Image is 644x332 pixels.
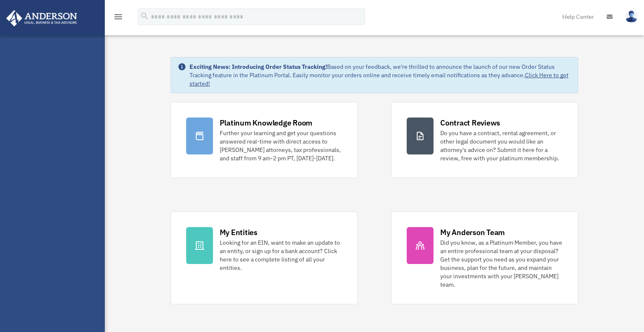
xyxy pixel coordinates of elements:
a: Contract Reviews Do you have a contract, rental agreement, or other legal document you would like... [391,102,578,178]
a: My Anderson Team Did you know, as a Platinum Member, you have an entire professional team at your... [391,212,578,304]
div: My Entities [220,227,257,238]
div: Did you know, as a Platinum Member, you have an entire professional team at your disposal? Get th... [440,238,563,289]
a: Platinum Knowledge Room Further your learning and get your questions answered real-time with dire... [171,102,358,178]
img: Anderson Advisors Platinum Portal [4,10,80,26]
div: Contract Reviews [440,118,500,128]
i: search [140,11,149,21]
div: Platinum Knowledge Room [220,118,313,128]
i: menu [113,12,123,22]
div: Looking for an EIN, want to make an update to an entity, or sign up for a bank account? Click her... [220,238,342,272]
img: User Pic [625,10,638,23]
div: Based on your feedback, we're thrilled to announce the launch of our new Order Status Tracking fe... [190,63,571,88]
a: My Entities Looking for an EIN, want to make an update to an entity, or sign up for a bank accoun... [171,212,358,304]
div: My Anderson Team [440,227,505,238]
strong: Exciting News: Introducing Order Status Tracking! [190,63,327,71]
a: menu [113,15,123,22]
div: Further your learning and get your questions answered real-time with direct access to [PERSON_NAM... [220,129,342,162]
a: Click Here to get started! [190,71,569,87]
div: Do you have a contract, rental agreement, or other legal document you would like an attorney's ad... [440,129,563,162]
